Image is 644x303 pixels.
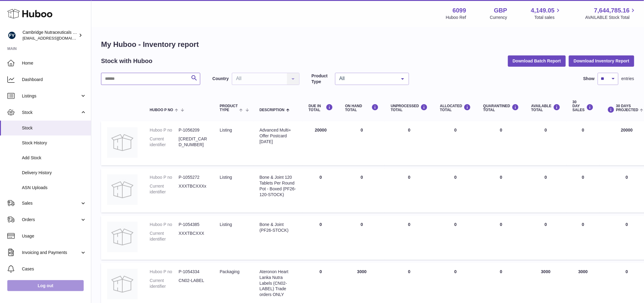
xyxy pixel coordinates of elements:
[566,168,600,213] td: 0
[179,222,208,227] dd: P-1054385
[220,222,232,227] span: listing
[22,93,80,99] span: Listings
[179,278,208,289] dd: CN02-LABEL
[101,57,152,65] h2: Stock with Huboo
[309,104,333,112] div: DUE IN TOTAL
[260,174,296,198] div: Bone & Joint 120 Tablets Per Round Pot - Boxed (PF26-120-STOCK)
[434,168,477,213] td: 0
[150,136,179,148] dt: Current identifier
[494,6,507,15] strong: GBP
[500,269,502,274] span: 0
[338,76,397,82] span: All
[150,183,179,195] dt: Current identifier
[453,6,466,15] strong: 6099
[345,104,379,112] div: ON HAND Total
[23,30,77,41] div: Cambridge Nutraceuticals Ltd
[616,104,638,112] span: 30 DAYS PROJECTED
[150,278,179,289] dt: Current identifier
[107,269,138,299] img: product image
[22,60,86,66] span: Home
[303,121,339,165] td: 20000
[525,121,567,165] td: 0
[22,217,80,223] span: Orders
[179,231,208,242] dd: XXXTBCXXX
[585,6,637,20] a: 7,644,785.16 AVAILABLE Stock Total
[150,269,179,275] dt: Huboo P no
[385,216,434,260] td: 0
[385,168,434,213] td: 0
[303,168,339,213] td: 0
[446,15,466,20] div: Huboo Ref
[585,15,637,20] span: AVAILABLE Stock Total
[150,108,173,112] span: Huboo P no
[260,269,296,298] div: Ateronon Heart Lanka Nutra Labels (CN02-LABEL) Trade orders ONLY
[621,76,634,82] span: entries
[179,136,208,148] dd: [CREDIT_CARD_NUMBER]
[220,269,240,274] span: packaging
[179,174,208,180] dd: P-1055272
[531,104,561,112] div: AVAILABLE Total
[179,127,208,133] dd: P-1056209
[179,183,208,195] dd: XXXTBCXXXx
[22,200,80,206] span: Sales
[534,15,562,20] span: Total sales
[572,100,593,112] div: 30 DAY SALES
[508,55,566,66] button: Download Batch Report
[525,216,567,260] td: 0
[101,40,634,49] h1: My Huboo - Inventory report
[22,185,86,191] span: ASN Uploads
[312,73,332,85] label: Product Type
[22,155,86,161] span: Add Stock
[22,170,86,176] span: Delivery History
[150,222,179,227] dt: Huboo P no
[583,76,595,82] label: Show
[220,104,238,112] span: Product Type
[22,110,80,115] span: Stock
[339,216,385,260] td: 0
[107,127,138,158] img: product image
[525,168,567,213] td: 0
[434,216,477,260] td: 0
[22,233,86,239] span: Usage
[434,121,477,165] td: 0
[107,174,138,205] img: product image
[179,269,208,275] dd: P-1054334
[7,280,84,291] a: Log out
[440,104,471,112] div: ALLOCATED Total
[391,104,428,112] div: UNPROCESSED Total
[220,175,232,180] span: listing
[150,174,179,180] dt: Huboo P no
[212,76,229,82] label: Country
[500,175,502,180] span: 0
[22,125,86,131] span: Stock
[569,55,634,66] button: Download Inventory Report
[566,121,600,165] td: 0
[23,36,89,41] span: [EMAIL_ADDRESS][DOMAIN_NAME]
[22,250,80,255] span: Invoicing and Payments
[531,6,555,15] span: 4,149.05
[150,231,179,242] dt: Current identifier
[220,128,232,132] span: listing
[150,127,179,133] dt: Huboo P no
[260,127,296,145] div: Advanced Multi+ Offer Postcard [DATE]
[490,15,507,20] div: Currency
[22,266,86,272] span: Cases
[107,222,138,252] img: product image
[566,216,600,260] td: 0
[260,222,296,233] div: Bone & Joint (PF26-STOCK)
[594,6,630,15] span: 7,644,785.16
[22,140,86,146] span: Stock History
[7,31,16,40] img: huboo@camnutra.com
[339,168,385,213] td: 0
[339,121,385,165] td: 0
[531,6,562,20] a: 4,149.05 Total sales
[500,222,502,227] span: 0
[303,216,339,260] td: 0
[500,128,502,132] span: 0
[22,77,86,83] span: Dashboard
[483,104,519,112] div: QUARANTINED Total
[385,121,434,165] td: 0
[260,108,285,112] span: Description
